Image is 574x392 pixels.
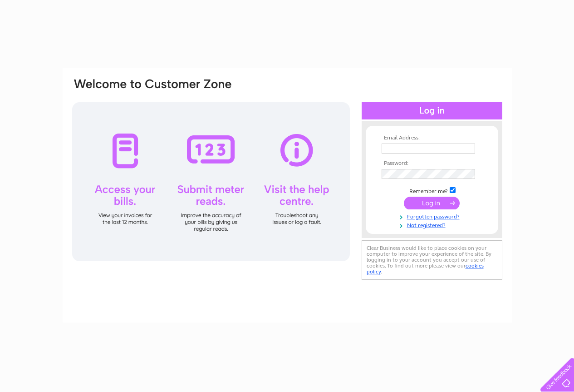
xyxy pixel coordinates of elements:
[362,240,502,280] div: Clear Business would like to place cookies on your computer to improve your experience of the sit...
[379,160,485,167] th: Password:
[404,197,460,209] input: Submit
[382,220,485,229] a: Not registered?
[379,186,485,195] td: Remember me?
[382,212,485,220] a: Forgotten password?
[367,263,484,275] a: cookies policy
[379,135,485,141] th: Email Address:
